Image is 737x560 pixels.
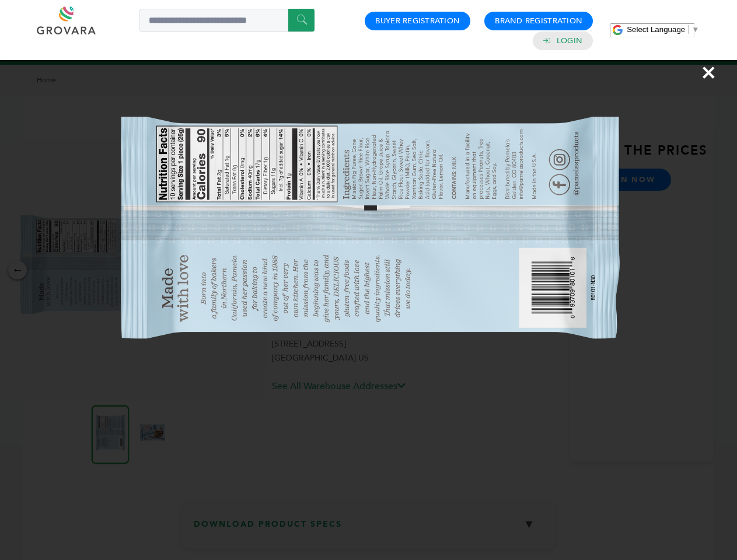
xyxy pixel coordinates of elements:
span: ▼ [691,25,699,34]
a: Brand Registration [495,16,582,26]
a: Select Language​ [627,25,699,34]
span: ​ [688,25,689,34]
input: Search a product or brand... [139,9,315,32]
a: Login [557,36,582,46]
img: Image Preview [74,67,663,413]
span: × [701,56,717,89]
a: Buyer Registration [375,16,460,26]
span: Select Language [627,25,685,34]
